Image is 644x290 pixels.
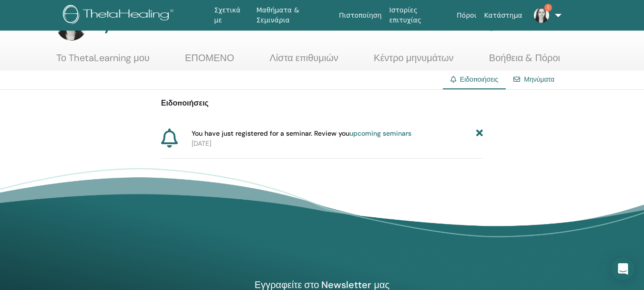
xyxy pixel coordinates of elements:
img: logo.png [63,5,177,26]
span: Ειδοποιήσεις [460,75,498,84]
a: ΕΠΟΜΕΝΟ [185,52,234,71]
a: Πιστοποίηση [335,7,385,24]
a: Κέντρο μηνυμάτων [374,52,454,71]
a: Λίστα επιθυμιών [270,52,338,71]
a: Σχετικά με [210,1,252,29]
a: Κατάστημα [480,7,526,24]
a: Βοήθεια & Πόροι [489,52,560,71]
a: Πόροι [453,7,480,24]
p: Ειδοποιήσεις [161,97,483,109]
p: [DATE] [192,139,483,149]
a: Μαθήματα & Σεμινάρια [253,1,335,29]
img: default.jpg [534,8,549,23]
a: Ιστορίες επιτυχίας [386,1,453,29]
span: 1 [544,4,552,11]
a: Μηνύματα [524,75,554,84]
h3: My Dashboard [91,17,188,34]
a: Το ThetaLearning μου [56,52,150,71]
div: Open Intercom Messenger [612,258,634,280]
a: upcoming seminars [349,129,411,138]
span: You have just registered for a seminar. Review you [192,129,411,139]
